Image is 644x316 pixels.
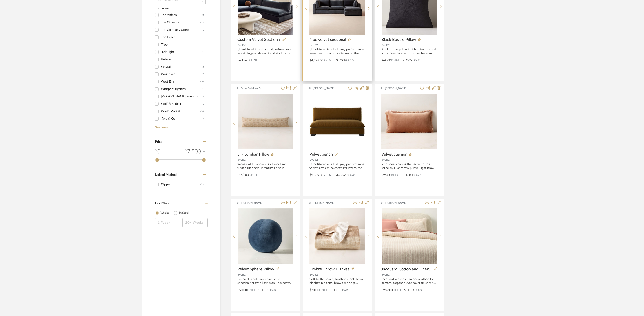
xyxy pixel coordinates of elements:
[240,44,246,46] span: CB2
[237,158,240,161] span: By
[381,44,384,46] span: By
[237,162,293,170] div: Woven of luxuriously soft wool and tussar silk fibers, it features a solid neutral cotton back an...
[381,267,432,272] span: Jacquard Cotton and Linen Duvet Cover
[238,208,293,264] img: Velvet Sphere Pillow
[391,174,401,177] span: Retail
[381,158,384,161] span: By
[154,122,206,129] a: See Less -
[381,162,437,170] div: Rich tonal color is the secret to this seriously luxe throw pillow. Light brown velvet is edged i...
[249,173,257,177] span: DNET
[202,26,204,33] div: (1)
[161,26,202,33] div: The Company Store
[161,71,202,78] div: Wescover
[384,44,390,46] span: CB2
[384,273,390,276] span: CB2
[381,273,384,276] span: By
[202,115,204,122] div: (2)
[309,267,349,272] span: Ombre Throw Blanket
[161,108,200,115] div: World Market
[381,59,391,62] span: $68.00
[161,19,200,26] div: The Citizenry
[241,86,269,90] span: Selva Subikksa S
[160,211,169,215] label: Weeks
[336,173,348,178] span: 4–5 WK
[202,71,204,78] div: (2)
[309,37,346,42] span: 4 pc velvet sectional
[323,59,333,62] span: Retail
[237,152,269,157] span: Silk Lumbar Pillow
[161,34,202,41] div: The Expert
[161,63,202,70] div: Wayfair
[309,152,333,157] span: Velvet bench
[313,86,341,90] span: [PERSON_NAME]
[404,288,414,293] span: STOCK
[323,174,333,177] span: Retail
[182,218,208,227] input: 20+ Weeks
[237,267,274,272] span: Velvet Sphere Pillow
[238,94,293,149] img: Silk Lumbar Pillow
[258,288,269,293] span: STOCK
[240,158,246,161] span: CB2
[200,78,204,85] div: (70)
[309,162,365,170] div: Upholstered in a lush grey performance velvet, armless loveseat sits low to the ground with pillo...
[402,58,413,63] span: STOCK
[404,173,414,178] span: STOCK
[161,86,202,93] div: Whisper Organics
[346,59,354,62] span: Lead
[313,158,318,161] span: CB2
[161,11,202,19] div: The Artisen
[237,289,247,292] span: $50.00
[381,152,407,157] span: Velvet cushion
[309,208,365,264] img: Ombre Throw Blanket
[331,288,341,293] span: STOCK
[200,19,204,26] div: (19)
[185,148,206,156] div: 7,500 +
[414,174,422,177] span: Lead
[155,148,160,156] div: 0
[238,93,293,149] div: 0
[391,59,400,62] span: DNET
[155,140,162,143] span: Price
[309,174,323,177] span: $2,989.00
[247,289,255,292] span: DNET
[161,48,202,56] div: Trek Light
[319,289,328,292] span: DNET
[269,289,276,292] span: Lead
[251,59,260,62] span: DNET
[309,94,365,149] img: Velvet bench
[161,41,202,48] div: Tiipoi
[336,58,346,63] span: STOCK
[341,289,348,292] span: Lead
[309,158,313,161] span: By
[155,173,177,176] span: Upload Method
[309,289,319,292] span: $70.00
[161,100,202,108] div: Wolf & Badger
[200,108,204,115] div: (16)
[155,218,180,227] input: 1 Week
[313,273,318,276] span: CB2
[313,201,341,205] span: [PERSON_NAME]
[202,56,204,63] div: (1)
[179,211,189,215] label: In Stock
[202,100,204,108] div: (1)
[413,59,420,62] span: Lead
[241,201,269,205] span: [PERSON_NAME]
[161,181,200,188] div: Clipped
[237,48,293,55] div: Upholstered in a charcoal performance velvet, large-scale sectional sits low to the ground for mo...
[161,78,200,85] div: West Elm
[414,289,422,292] span: Lead
[381,94,437,149] img: Velvet cushion
[237,273,240,276] span: By
[200,181,204,188] div: (59)
[348,174,355,177] span: Lead
[385,201,413,205] span: [PERSON_NAME]
[309,59,323,62] span: $4,496.00
[161,115,202,122] div: Yaya & Co
[381,289,393,292] span: $289.00
[381,48,437,55] div: Black throw pillow is rich in texture and adds visual interest to sofas, beds and accent chairs a...
[202,34,204,41] div: (1)
[202,11,204,19] div: (3)
[382,208,437,264] img: Jacquard Cotton and Linen Duvet Cover
[202,93,204,100] div: (2)
[381,174,391,177] span: $25.00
